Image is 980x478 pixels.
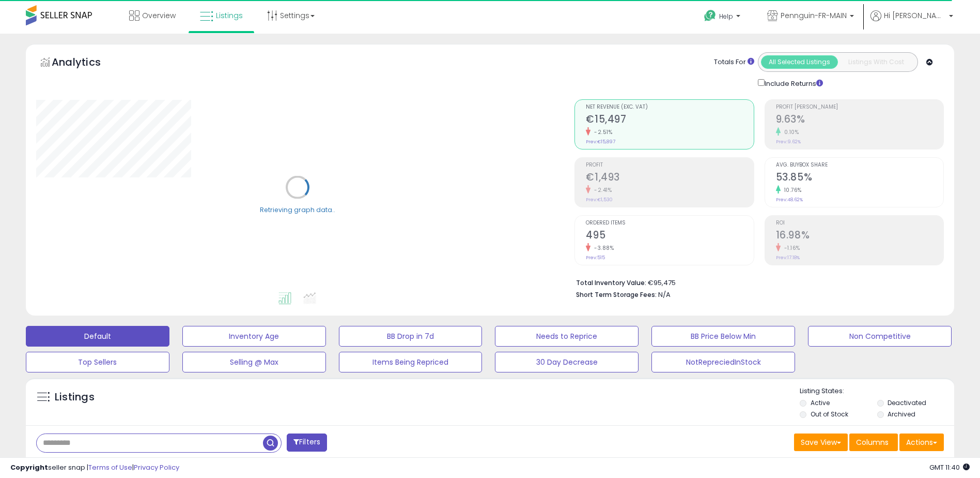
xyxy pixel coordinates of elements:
h2: 16.98% [776,229,943,243]
div: Retrieving graph data.. [260,205,335,214]
small: Prev: €1,530 [586,197,613,203]
div: seller snap | | [10,463,179,473]
button: 30 Day Decrease [495,352,639,372]
button: Needs to Reprice [495,326,639,347]
h5: Listings [55,390,95,405]
small: Prev: 515 [586,255,605,261]
span: Columns [856,437,889,447]
span: Pennguin-FR-MAIN [781,10,847,21]
small: 0.10% [781,128,799,136]
span: Net Revenue (Exc. VAT) [586,104,753,110]
span: Profit [586,162,753,168]
p: Listing States: [800,386,954,396]
h2: 495 [586,229,753,243]
span: 2025-08-12 11:40 GMT [929,462,970,472]
button: Non Competitive [808,326,952,347]
button: Columns [849,434,898,451]
button: Inventory Age [182,326,326,347]
a: Terms of Use [88,462,132,472]
button: BB Drop in 7d [339,326,483,347]
li: €95,475 [576,276,936,288]
button: All Selected Listings [761,55,838,69]
a: Help [696,2,751,34]
span: Help [719,12,733,21]
b: Short Term Storage Fees: [576,290,657,299]
i: Get Help [704,9,717,22]
small: Prev: 48.62% [776,197,803,203]
a: Privacy Policy [134,462,179,472]
button: Default [26,326,169,347]
button: NotRepreciedInStock [651,352,795,372]
button: Items Being Repriced [339,352,483,372]
button: BB Price Below Min [651,326,795,347]
span: Profit [PERSON_NAME] [776,104,943,110]
button: Filters [287,434,327,452]
span: ROI [776,220,943,226]
span: Overview [142,10,176,21]
button: Top Sellers [26,352,169,372]
small: Prev: 9.62% [776,139,801,145]
span: N/A [658,290,671,300]
a: Hi [PERSON_NAME] [870,10,953,34]
small: Prev: €15,897 [586,139,615,145]
label: Deactivated [888,398,926,407]
button: Selling @ Max [182,352,326,372]
label: Out of Stock [811,410,848,419]
small: Prev: 17.18% [776,255,800,261]
small: -1.16% [781,244,800,252]
small: -2.51% [590,128,612,136]
span: Hi [PERSON_NAME] [884,10,946,21]
small: -2.41% [590,186,612,194]
h5: Analytics [52,55,121,72]
h2: €1,493 [586,171,753,185]
label: Active [811,398,830,407]
button: Listings With Cost [837,55,914,69]
span: Avg. Buybox Share [776,162,943,168]
button: Save View [794,434,848,451]
span: Ordered Items [586,220,753,226]
span: Listings [216,10,243,21]
small: 10.76% [781,186,802,194]
strong: Copyright [10,462,48,472]
small: -3.88% [590,244,614,252]
button: Actions [899,434,944,451]
h2: 53.85% [776,171,943,185]
div: Totals For [714,57,754,67]
h2: €15,497 [586,113,753,127]
div: Include Returns [750,77,835,89]
b: Total Inventory Value: [576,278,646,287]
h2: 9.63% [776,113,943,127]
label: Archived [888,410,915,419]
